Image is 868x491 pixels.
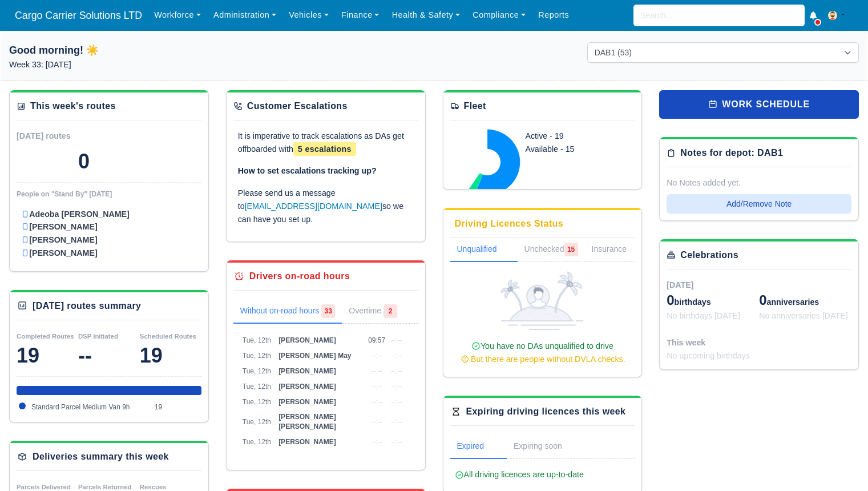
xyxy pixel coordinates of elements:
[371,383,382,391] span: --:--
[9,4,148,27] span: Cargo Carrier Solutions LTD
[371,438,382,446] span: --:--
[238,164,414,178] p: How to set escalations tracking up?
[455,470,584,479] span: All driving licences are up-to-date
[759,292,766,308] span: 0
[17,344,78,367] div: 19
[278,438,336,446] span: [PERSON_NAME]
[335,4,386,26] a: Finance
[391,418,402,426] span: --:--
[383,304,397,318] span: 2
[140,344,201,367] div: 19
[278,336,336,344] span: [PERSON_NAME]
[140,484,167,490] small: Rescues
[464,99,486,113] div: Fleet
[78,333,118,340] small: DSP Initiated
[466,405,626,418] div: Expiring driving licences this week
[342,300,404,324] a: Overtime
[247,99,348,113] div: Customer Escalations
[17,386,201,395] div: Standard Parcel Medium Van 9h
[667,194,851,214] button: Add/Remove Note
[249,269,350,283] div: Drivers on-road hours
[391,352,402,360] span: --:--
[243,398,271,406] span: Tue, 12th
[667,338,705,347] span: This week
[17,333,74,340] small: Completed Routes
[391,383,402,391] span: --:--
[233,300,342,324] a: Without on-road hours
[78,344,140,367] div: --
[278,367,336,375] span: [PERSON_NAME]
[245,202,382,211] a: [EMAIL_ADDRESS][DOMAIN_NAME]
[21,234,197,247] a: [PERSON_NAME]
[759,311,848,320] span: No anniversaries [DATE]
[371,418,382,426] span: --:--
[371,367,382,375] span: --:--
[17,190,201,199] div: People on "Stand By" [DATE]
[667,311,740,320] span: No birthdays [DATE]
[386,4,467,26] a: Health & Safety
[450,238,518,262] a: Unqualified
[243,383,271,391] span: Tue, 12th
[207,4,282,26] a: Administration
[667,292,674,308] span: 0
[391,336,402,344] span: --:--
[278,398,336,406] span: [PERSON_NAME]
[585,238,647,262] a: Insurance
[17,130,109,143] div: [DATE] routes
[33,450,169,464] div: Deliveries summary this week
[278,352,351,360] span: [PERSON_NAME] May
[391,367,402,375] span: --:--
[455,217,564,231] div: Driving Licences Status
[391,398,402,406] span: --:--
[278,413,336,430] span: [PERSON_NAME] [PERSON_NAME]
[564,243,578,256] span: 15
[9,58,281,71] p: Week 33: [DATE]
[667,176,851,190] div: No Notes added yet.
[507,435,585,459] a: Expiring soon
[466,4,532,26] a: Compliance
[278,383,336,391] span: [PERSON_NAME]
[238,130,414,156] p: It is imperative to track escalations as DAs get offboarded with
[455,353,631,366] div: But there are people without DVLA checks.
[243,438,271,446] span: Tue, 12th
[78,484,132,490] small: Parcels Returned
[667,291,759,309] div: birthdays
[659,90,859,119] a: work schedule
[371,398,382,406] span: --:--
[667,351,750,360] span: No upcoming birthdays
[148,4,207,26] a: Workforce
[759,291,851,309] div: anniversaries
[282,4,335,26] a: Vehicles
[321,304,335,318] span: 33
[21,247,197,260] a: [PERSON_NAME]
[31,403,130,411] span: Standard Parcel Medium Van 9h
[243,336,271,344] span: Tue, 12th
[152,400,201,415] td: 19
[243,367,271,375] span: Tue, 12th
[455,340,631,366] div: You have no DAs unqualified to drive
[9,5,148,27] a: Cargo Carrier Solutions LTD
[526,130,618,143] div: Active - 19
[680,146,783,160] div: Notes for depot: DAB1
[680,248,738,262] div: Celebrations
[532,4,575,26] a: Reports
[293,142,356,156] span: 5 escalations
[78,150,90,173] div: 0
[371,352,382,360] span: --:--
[9,42,281,58] h1: Good morning! ☀️
[33,299,141,313] div: [DATE] routes summary
[21,208,197,221] a: Adeoba [PERSON_NAME]
[667,280,693,289] span: [DATE]
[526,143,618,156] div: Available - 15
[243,352,271,360] span: Tue, 12th
[243,418,271,426] span: Tue, 12th
[21,220,197,234] a: [PERSON_NAME]
[30,99,116,113] div: This week's routes
[238,187,414,226] p: Please send us a message to so we can have you set up.
[368,336,385,344] span: 09:57
[518,238,585,262] a: Unchecked
[140,333,196,340] small: Scheduled Routes
[633,5,805,26] input: Search...
[391,438,402,446] span: --:--
[450,435,507,459] a: Expired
